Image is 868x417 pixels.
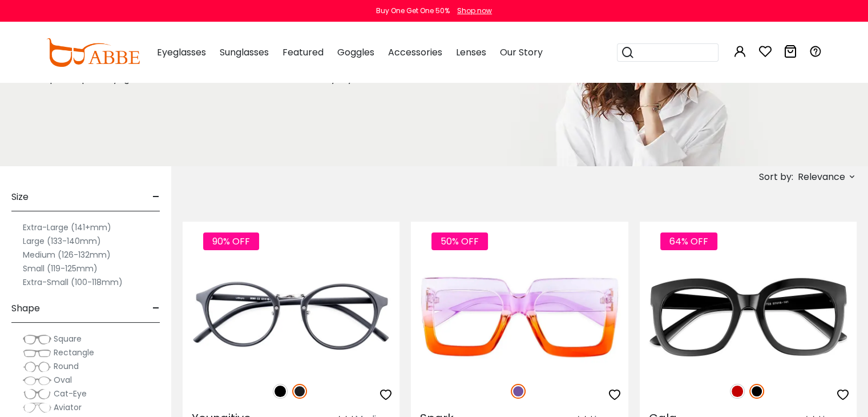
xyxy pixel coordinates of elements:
[798,167,845,187] span: Relevance
[131,59,203,88] button: Subscribe
[511,384,526,399] img: Purple
[456,46,486,59] span: Lenses
[157,46,206,59] span: Eyeglasses
[23,402,51,414] img: Aviator.png
[411,263,628,371] img: Purple Spark - Plastic ,Universal Bridge Fit
[23,388,51,400] img: Cat-Eye.png
[457,6,492,16] div: Shop now
[23,375,51,386] img: Oval.png
[388,46,442,59] span: Accessories
[660,232,717,250] span: 64% OFF
[54,402,82,413] span: Aviator
[337,46,374,59] span: Goggles
[23,334,51,345] img: Square.png
[282,46,324,59] span: Featured
[730,384,745,399] img: Red
[273,384,288,399] img: Black
[59,14,203,54] div: Subscribe to our notifications for the latest news and updates. You can disable anytime.
[23,347,51,359] img: Rectangle.png
[54,374,72,386] span: Oval
[152,295,160,322] span: -
[23,361,51,372] img: Round.png
[23,275,123,289] label: Extra-Small (100-118mm)
[23,234,101,248] label: Large (133-140mm)
[54,360,79,372] span: Round
[23,248,111,262] label: Medium (126-132mm)
[152,183,160,211] span: -
[11,295,40,322] span: Shape
[14,14,59,59] img: notification icon
[451,6,492,15] a: Shop now
[749,384,764,399] img: Black
[23,220,111,234] label: Extra-Large (141+mm)
[54,388,87,399] span: Cat-Eye
[23,262,98,275] label: Small (119-125mm)
[54,333,82,344] span: Square
[203,232,259,250] span: 90% OFF
[500,46,543,59] span: Our Story
[72,59,124,88] button: Later
[183,263,399,371] img: Matte-black Youngitive - Plastic ,Adjust Nose Pads
[292,384,307,399] img: Matte Black
[6,103,211,123] div: Password
[759,170,793,183] span: Sort by:
[376,6,450,16] div: Buy One Get One 50%
[431,232,488,250] span: 50% OFF
[640,263,857,371] img: Black Gala - Plastic ,Universal Bridge Fit
[54,347,94,358] span: Rectangle
[11,183,29,211] span: Size
[220,46,269,59] span: Sunglasses
[46,38,140,67] img: abbeglasses.com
